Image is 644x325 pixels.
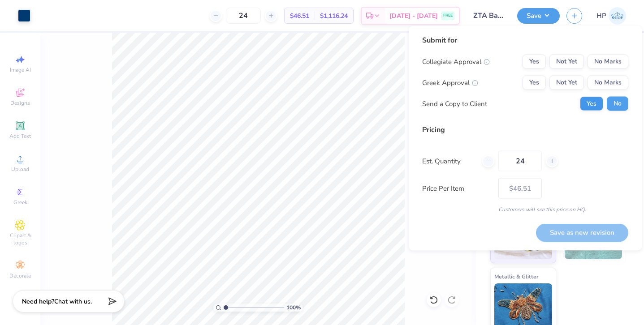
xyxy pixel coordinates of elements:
[11,166,29,173] span: Upload
[54,297,92,306] span: Chat with us.
[588,55,628,69] button: No Marks
[286,304,301,312] span: 100 %
[422,124,628,135] div: Pricing
[549,76,584,90] button: Not Yet
[467,7,510,25] input: Untitled Design
[607,97,628,111] button: No
[22,297,54,306] strong: Need help?
[422,98,487,109] div: Send a Copy to Client
[389,11,438,21] span: [DATE] - [DATE]
[9,272,31,279] span: Decorate
[588,76,628,90] button: No Marks
[422,56,490,67] div: Collegiate Approval
[580,97,603,111] button: Yes
[320,11,348,21] span: $1,116.24
[422,77,478,88] div: Greek Approval
[443,13,453,19] span: FREE
[498,151,542,171] input: – –
[422,35,628,46] div: Submit for
[4,232,36,246] span: Clipart & logos
[422,205,628,214] div: Customers will see this price on HQ.
[13,199,27,206] span: Greek
[596,7,626,25] a: HP
[609,7,626,25] img: Hannah Pettit
[422,156,475,166] label: Est. Quantity
[9,133,31,140] span: Add Text
[517,8,560,24] button: Save
[10,99,30,107] span: Designs
[290,11,309,21] span: $46.51
[523,76,546,90] button: Yes
[422,183,492,193] label: Price Per Item
[523,55,546,69] button: Yes
[226,8,261,24] input: – –
[494,272,539,281] span: Metallic & Glitter
[596,11,606,21] span: HP
[10,66,31,73] span: Image AI
[549,55,584,69] button: Not Yet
